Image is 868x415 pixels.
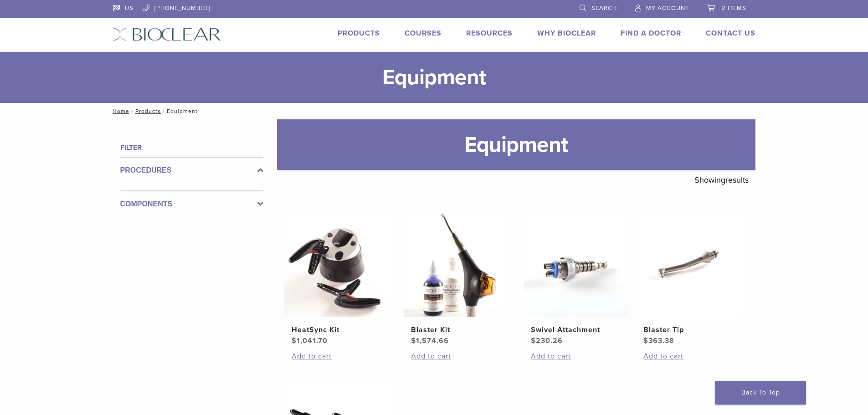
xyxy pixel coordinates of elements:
a: Add to cart: “Swivel Attachment” [531,351,621,362]
h1: Equipment [277,119,755,170]
p: Showing results [694,170,749,190]
a: Why Bioclear [537,29,596,38]
nav: Equipment [106,103,762,119]
a: Products [135,108,161,114]
span: $ [531,336,536,345]
a: Home [110,108,129,114]
a: Find A Doctor [621,29,681,38]
a: Back To Top [715,381,806,405]
span: 2 items [722,5,746,12]
h4: Filter [120,142,263,153]
a: Blaster TipBlaster Tip $363.38 [636,212,742,346]
a: Contact Us [706,29,755,38]
span: / [129,109,135,113]
a: Add to cart: “Blaster Kit” [411,351,501,362]
img: Blaster Kit [404,212,508,317]
label: Components [120,199,263,210]
bdi: 363.38 [643,336,674,345]
span: / [161,109,167,113]
a: Swivel AttachmentSwivel Attachment $230.26 [523,212,629,346]
h2: Swivel Attachment [531,324,621,335]
h2: HeatSync Kit [292,324,382,335]
span: My Account [646,5,689,12]
h2: Blaster Tip [643,324,734,335]
a: Add to cart: “Blaster Tip” [643,351,734,362]
a: Resources [466,29,513,38]
img: HeatSync Kit [284,212,389,317]
a: Products [338,29,380,38]
a: HeatSync KitHeatSync Kit $1,041.70 [284,212,390,346]
label: Procedures [120,165,263,176]
img: Blaster Tip [636,212,741,317]
span: $ [643,336,648,345]
a: Blaster KitBlaster Kit $1,574.66 [403,212,509,346]
h2: Blaster Kit [411,324,501,335]
span: $ [292,336,297,345]
span: $ [411,336,416,345]
img: Bioclear [113,28,221,41]
bdi: 230.26 [531,336,563,345]
span: Search [591,5,617,12]
img: Swivel Attachment [524,212,628,317]
a: Courses [405,29,442,38]
bdi: 1,041.70 [292,336,328,345]
a: Add to cart: “HeatSync Kit” [292,351,382,362]
bdi: 1,574.66 [411,336,449,345]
